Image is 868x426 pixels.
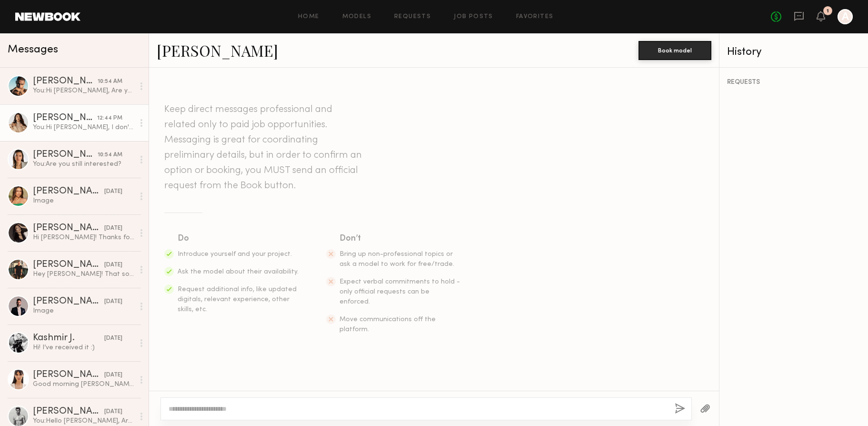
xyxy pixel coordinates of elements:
div: [PERSON_NAME] [33,77,98,86]
a: A [838,9,853,24]
div: [PERSON_NAME] [33,113,97,123]
div: [PERSON_NAME] [33,260,104,270]
span: Move communications off the platform. [339,316,436,333]
div: Hi! I’ve received it :) [33,343,134,352]
a: Book model [639,46,711,54]
span: Ask the model about their availability. [178,269,299,275]
div: Hey [PERSON_NAME]! That sounds fun! I’m interested [33,270,134,279]
div: REQUESTS [727,79,860,86]
div: Hi [PERSON_NAME]! Thanks for reaching out, unfortunately I’m not available! x [33,233,134,242]
span: Bring up non-professional topics or ask a model to work for free/trade. [339,251,454,267]
a: [PERSON_NAME] [157,40,278,61]
div: Kashmir J. [33,334,104,343]
div: [DATE] [104,187,122,196]
div: Don’t [339,232,461,245]
div: [PERSON_NAME] [33,297,104,306]
a: Models [342,14,371,20]
div: 12:44 PM [97,114,122,123]
div: [DATE] [104,261,122,270]
div: Image [33,196,134,205]
div: You: Hello [PERSON_NAME], Are you available for a restaurant photoshoot in [GEOGRAPHIC_DATA] on [... [33,416,134,426]
div: 10:54 AM [98,151,122,160]
span: Messages [8,44,58,55]
div: You: Hi [PERSON_NAME], I don't have an exact start time yet but once I get that info I'll let you... [33,123,134,132]
a: Job Posts [454,14,493,20]
button: Book model [639,41,711,60]
div: [PERSON_NAME] [33,187,104,196]
a: Favorites [516,14,554,20]
div: 10:54 AM [98,77,122,86]
div: You: Are you still interested? [33,160,134,169]
span: Introduce yourself and your project. [178,251,292,257]
div: Image [33,306,134,315]
div: [PERSON_NAME] [33,223,104,233]
div: [DATE] [104,224,122,233]
div: 1 [827,9,829,14]
div: Good morning [PERSON_NAME], Absolutely, I’ll take care of that [DATE]. I’ll send the QR code to y... [33,380,134,389]
div: You: Hi [PERSON_NAME], Are you still interested and available? If so, what is your email? [33,86,134,95]
div: [PERSON_NAME] [33,150,98,160]
div: [DATE] [104,371,122,380]
span: Request additional info, like updated digitals, relevant experience, other skills, etc. [178,286,297,313]
div: [PERSON_NAME] [33,370,104,380]
span: Expect verbal commitments to hold - only official requests can be enforced. [339,279,460,305]
header: Keep direct messages professional and related only to paid job opportunities. Messaging is great ... [164,102,364,193]
div: [DATE] [104,407,122,416]
div: [DATE] [104,297,122,306]
div: History [727,47,860,58]
div: Do [178,232,299,245]
div: [DATE] [104,334,122,343]
a: Home [298,14,319,20]
div: [PERSON_NAME] [33,407,104,416]
a: Requests [394,14,431,20]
